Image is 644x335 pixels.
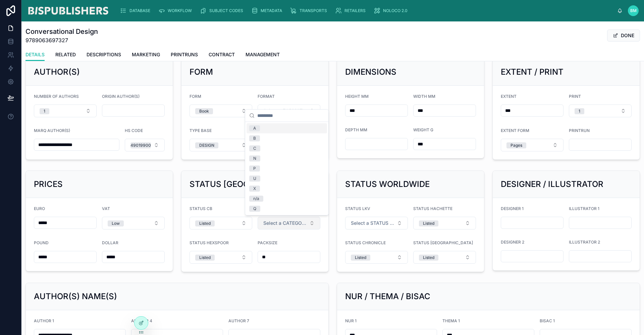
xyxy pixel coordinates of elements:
[190,217,252,229] button: Select Button
[345,291,430,302] h2: NUR / THEMA / BISAC
[253,186,256,192] div: X
[501,179,603,190] h2: DESIGNER / ILLUSTRATOR
[345,127,367,132] span: DEPTH MM
[372,5,412,17] a: NOLOCO 2.0
[34,105,97,117] button: Select Button
[413,240,473,245] span: STATUS [GEOGRAPHIC_DATA]
[102,206,110,211] span: VAT
[245,122,328,215] div: Suggestions
[55,51,76,58] span: RELATED
[129,8,150,13] span: DATABASE
[209,49,235,62] a: CONTRACT
[423,220,434,226] div: Listed
[249,5,287,17] a: METADATA
[607,29,640,42] button: DONE
[579,108,580,114] div: 1
[501,94,517,99] span: EXTENT
[190,240,229,245] span: STATUS HEXSPOOR
[168,8,192,13] span: WORKFLOW
[501,139,563,151] button: Select Button
[569,240,600,245] span: ILLUSTRATOR 2
[199,255,211,261] div: Listed
[253,196,259,202] div: n/a
[630,8,637,13] span: BM
[345,94,369,99] span: HEIGHT MM
[263,108,303,114] span: Select a FORMAT
[253,155,256,161] div: N
[25,51,45,58] span: DETAILS
[102,217,165,229] button: Select Button
[209,8,243,13] span: SUBJECT CODES
[258,217,320,229] button: Select Button
[190,128,212,133] span: TYPE BASE
[55,49,76,62] a: RELATED
[171,49,198,62] a: PRINTRUNS
[355,255,366,261] div: Listed
[288,5,332,17] a: TRANSPORTS
[300,8,327,13] span: TRANSPORTS
[34,206,45,211] span: EURO
[34,94,79,99] span: NUMBER OF AUTHORS
[130,142,151,148] div: 49019900
[199,220,211,226] div: Listed
[34,179,63,190] h2: PRICES
[413,217,476,229] button: Select Button
[190,94,201,99] span: FORM
[209,51,235,58] span: CONTRACT
[413,206,452,211] span: STATUS HACHETTE
[190,67,213,77] h2: FORM
[501,67,563,77] h2: EXTENT / PRINT
[344,8,366,13] span: RETAILERS
[253,165,256,172] div: P
[345,318,357,323] span: NUR 1
[413,127,433,132] span: WEIGHT G
[258,240,277,245] span: PACKSIZE
[569,94,581,99] span: PRINT
[34,291,117,302] h2: AUTHOR(S) NAME(S)
[131,318,152,323] span: AUTHOR 4
[87,51,121,58] span: DESCRIPTIONS
[112,220,120,226] div: Low
[345,240,386,245] span: STATUS CHRONICLE
[34,240,49,245] span: POUND
[569,105,632,117] button: Select Button
[118,5,155,17] a: DATABASE
[345,251,408,264] button: Select Button
[501,240,524,245] span: DESIGNER 2
[383,8,408,13] span: NOLOCO 2.0
[34,128,70,133] span: MARQ AUTHOR(S)
[171,51,198,58] span: PRINTRUNS
[34,318,54,323] span: AUTHOR 1
[258,105,320,117] button: Select Button
[25,27,98,36] h1: Conversational Design
[132,49,160,62] a: MARKETING
[501,206,524,211] span: DESIGNER 1
[190,179,307,190] h2: STATUS [GEOGRAPHIC_DATA]
[44,108,45,114] div: 1
[351,220,394,226] span: Select a STATUS LKV
[102,94,140,99] span: ORIGIN AUTHOR(S)
[540,318,555,323] span: BISAC 1
[258,94,275,99] span: FORMAT
[345,206,370,211] span: STATUS LKV
[102,240,118,245] span: DOLLAR
[27,5,109,16] img: App logo
[253,176,256,182] div: U
[246,51,280,58] span: MANAGEMENT
[156,5,197,17] a: WORKFLOW
[190,105,252,117] button: Select Button
[190,251,252,264] button: Select Button
[345,179,430,190] h2: STATUS WORLDWIDE
[199,108,209,114] div: Book
[501,128,529,133] span: EXTENT FORM
[263,220,307,226] span: Select a CATEGORY
[511,142,522,148] div: Pages
[25,36,98,44] span: 9789063697327
[115,3,617,18] div: scrollable content
[190,206,212,211] span: STATUS CB
[253,125,256,131] div: A
[25,49,45,61] a: DETAILS
[198,5,248,17] a: SUBJECT CODES
[345,217,408,229] button: Select Button
[246,49,280,62] a: MANAGEMENT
